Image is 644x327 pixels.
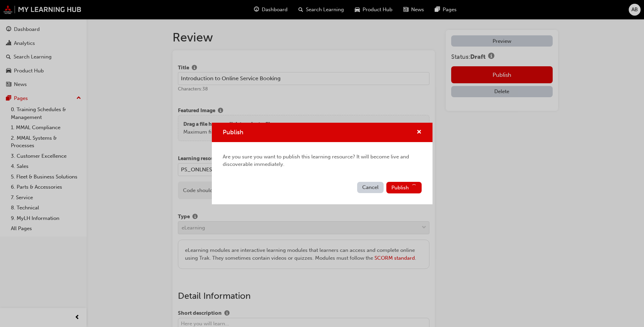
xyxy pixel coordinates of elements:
button: Cancel [357,182,384,193]
div: Publish [212,123,433,204]
div: Are you sure you want to publish this learning resource? It will become live and discoverable imm... [212,142,433,179]
span: Publish [223,128,243,136]
span: cross-icon [417,130,422,136]
button: Publish [386,182,422,193]
span: Publish [391,185,409,191]
button: cross-icon [417,128,422,137]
